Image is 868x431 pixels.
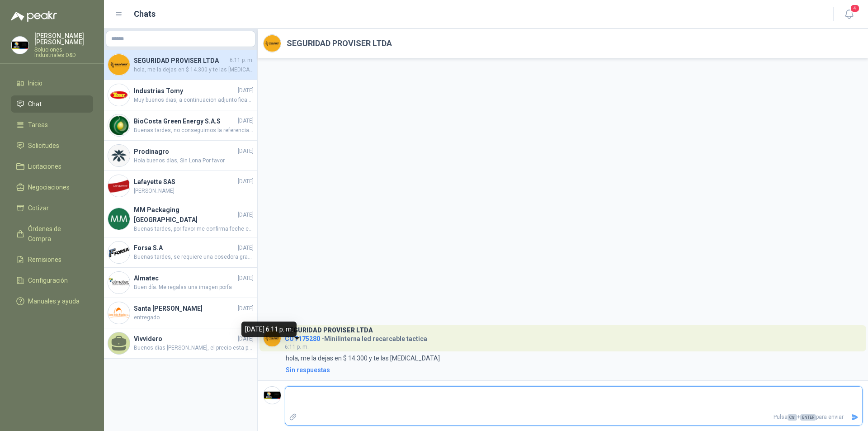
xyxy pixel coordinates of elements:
[285,335,320,342] span: COT175280
[11,37,28,54] img: Company Logo
[238,147,254,156] span: [DATE]
[134,283,254,292] span: Buen día. Me regalas una imagen porfa
[238,335,254,343] span: [DATE]
[108,208,130,230] img: Company Logo
[134,253,254,261] span: Buenas tardes, se requiere una cosedora grande, Idustrial, pienso que la cotizada no es lo que ne...
[28,203,49,213] span: Cotizar
[238,274,254,283] span: [DATE]
[11,199,93,217] a: Cotizar
[104,268,257,298] a: Company LogoAlmatec[DATE]Buen día. Me regalas una imagen porfa
[788,414,797,421] span: Ctrl
[104,141,257,171] a: Company LogoProdinagro[DATE]Hola buenos días, Sin Lona Por favor
[134,273,236,283] h4: Almatec
[134,344,254,352] span: Buenos dias [PERSON_NAME], el precio esta por 3 metros..
[238,211,254,219] span: [DATE]
[287,37,392,50] h2: SEGURIDAD PROVISER LTDA
[134,86,236,96] h4: Industrias Tomy
[28,296,80,306] span: Manuales y ayuda
[104,201,257,237] a: Company LogoMM Packaging [GEOGRAPHIC_DATA][DATE]Buenas tardes, por favor me confirma feche estima...
[104,50,257,80] a: Company LogoSEGURIDAD PROVISER LTDA6:11 p. m.hola, me la dejas en $ 14.300 y te las [MEDICAL_DATA]
[28,161,61,171] span: Licitaciones
[108,114,130,136] img: Company Logo
[134,205,236,225] h4: MM Packaging [GEOGRAPHIC_DATA]
[286,353,440,363] p: hola, me la dejas en $ 14.300 y te las [MEDICAL_DATA]
[104,171,257,201] a: Company LogoLafayette SAS[DATE][PERSON_NAME]
[134,56,228,66] h4: SEGURIDAD PROVISER LTDA
[285,328,373,333] h3: SEGURIDAD PROVISER LTDA
[108,84,130,106] img: Company Logo
[11,158,93,175] a: Licitaciones
[104,80,257,110] a: Company LogoIndustrias Tomy[DATE]Muy buenos dias, a continuacion adjunto ficah tecnica el certifi...
[134,313,254,322] span: entregado
[286,365,330,375] div: Sin respuestas
[134,126,254,135] span: Buenas tardes, no conseguimos la referencia de la pulidora adjunto foto de herramienta. Por favor...
[134,303,236,313] h4: Santa [PERSON_NAME]
[28,255,61,265] span: Remisiones
[134,334,236,344] h4: Vivvidero
[11,272,93,289] a: Configuración
[285,409,301,425] label: Adjuntar archivos
[284,365,863,375] a: Sin respuestas
[108,272,130,294] img: Company Logo
[108,54,130,76] img: Company Logo
[264,387,281,404] img: Company Logo
[134,187,254,195] span: [PERSON_NAME]
[264,35,281,52] img: Company Logo
[11,293,93,310] a: Manuales y ayuda
[285,333,427,341] h4: - Minilinterna led recarcable tactica
[285,344,309,350] span: 6:11 p. m.
[238,244,254,252] span: [DATE]
[104,237,257,268] a: Company LogoForsa S.A[DATE]Buenas tardes, se requiere una cosedora grande, Idustrial, pienso que ...
[104,328,257,359] a: Vivvidero[DATE]Buenos dias [PERSON_NAME], el precio esta por 3 metros..
[241,322,297,337] div: [DATE] 6:11 p. m.
[11,220,93,247] a: Órdenes de Compra
[11,137,93,154] a: Solicitudes
[28,141,59,151] span: Solicitudes
[238,117,254,125] span: [DATE]
[134,116,236,126] h4: BioCosta Green Energy S.A.S
[28,182,70,192] span: Negociaciones
[34,47,93,58] p: Soluciones Industriales D&D
[134,243,236,253] h4: Forsa S.A
[238,304,254,313] span: [DATE]
[11,95,93,113] a: Chat
[108,175,130,197] img: Company Logo
[134,96,254,104] span: Muy buenos dias, a continuacion adjunto ficah tecnica el certificado se comparte despues de la co...
[108,145,130,166] img: Company Logo
[11,251,93,268] a: Remisiones
[11,75,93,92] a: Inicio
[134,147,236,156] h4: Prodinagro
[108,302,130,324] img: Company Logo
[264,330,281,347] img: Company Logo
[847,409,862,425] button: Enviar
[108,242,130,263] img: Company Logo
[28,275,68,285] span: Configuración
[134,66,254,74] span: hola, me la dejas en $ 14.300 y te las [MEDICAL_DATA]
[104,110,257,141] a: Company LogoBioCosta Green Energy S.A.S[DATE]Buenas tardes, no conseguimos la referencia de la pu...
[28,120,48,130] span: Tareas
[28,224,85,244] span: Órdenes de Compra
[34,33,93,45] p: [PERSON_NAME] [PERSON_NAME]
[11,116,93,133] a: Tareas
[134,8,156,20] h1: Chats
[11,179,93,196] a: Negociaciones
[301,409,848,425] p: Pulsa + para enviar
[800,414,816,421] span: ENTER
[850,4,860,13] span: 4
[28,99,42,109] span: Chat
[134,177,236,187] h4: Lafayette SAS
[238,177,254,186] span: [DATE]
[104,298,257,328] a: Company LogoSanta [PERSON_NAME][DATE]entregado
[134,225,254,233] span: Buenas tardes, por favor me confirma feche estimada del llegada del equipo. gracias.
[134,156,254,165] span: Hola buenos días, Sin Lona Por favor
[238,86,254,95] span: [DATE]
[841,6,857,23] button: 4
[230,56,254,65] span: 6:11 p. m.
[28,78,42,88] span: Inicio
[11,11,57,22] img: Logo peakr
